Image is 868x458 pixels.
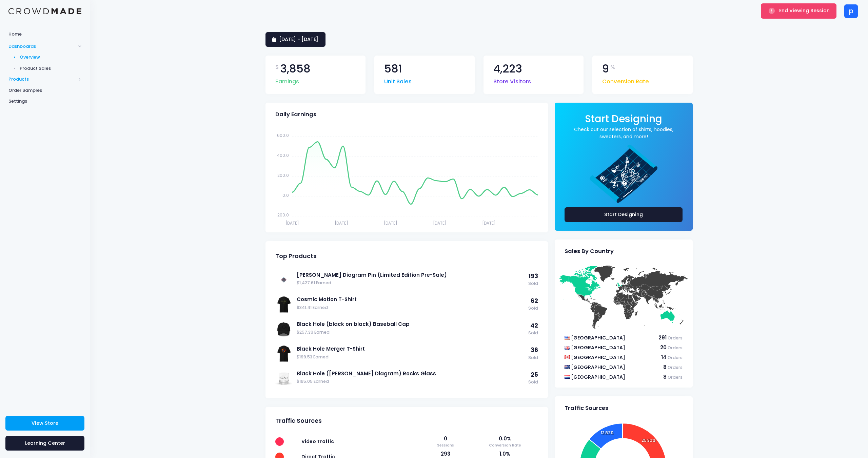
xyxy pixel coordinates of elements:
[384,74,412,86] span: Unit Sales
[493,63,522,75] span: 4,223
[528,305,538,312] span: Sold
[663,363,667,371] span: 8
[8,43,76,50] span: Dashboards
[610,63,615,71] span: %
[660,344,667,351] span: 20
[426,435,465,442] span: 0
[585,118,662,124] a: Start Designing
[297,329,525,336] span: $257.39 Earned
[275,253,317,260] span: Top Products
[5,436,84,451] a: Learning Center
[426,442,465,448] span: Sessions
[297,305,525,311] span: $341.41 Earned
[8,31,81,38] span: Home
[482,220,496,226] tspan: [DATE]
[528,280,538,287] span: Sold
[384,63,402,75] span: 581
[280,63,311,75] span: 3,858
[277,172,289,178] tspan: 200.0
[528,379,538,386] span: Sold
[297,280,525,286] span: $1,427.61 Earned
[779,7,830,14] span: End Viewing Session
[297,370,525,377] a: Black Hole ([PERSON_NAME] Diagram) Rocks Glass
[334,220,348,226] tspan: [DATE]
[531,371,538,379] span: 25
[8,8,81,15] img: Logo
[297,378,525,385] span: $165.05 Earned
[426,450,465,458] span: 293
[277,152,289,158] tspan: 400.0
[383,220,397,226] tspan: [DATE]
[275,74,299,86] span: Earnings
[472,435,538,442] span: 0.0%
[658,334,667,341] span: 291
[297,320,525,328] a: Black Hole (black on black) Baseball Cap
[433,220,447,226] tspan: [DATE]
[565,405,608,412] span: Traffic Sources
[663,373,667,380] span: 8
[571,364,625,371] span: [GEOGRAPHIC_DATA]
[585,112,662,126] span: Start Designing
[668,335,683,341] span: Orders
[472,450,538,458] span: 1.0%
[668,365,683,370] span: Orders
[277,132,289,138] tspan: 600.0
[565,126,683,140] a: Check out our selection of shirts, hoodies, sweaters, and more!
[668,374,683,380] span: Orders
[530,321,538,330] span: 42
[275,417,322,424] span: Traffic Sources
[275,63,279,71] span: $
[279,36,318,43] span: [DATE] - [DATE]
[668,345,683,351] span: Orders
[275,212,289,218] tspan: -200.0
[297,345,525,353] a: Black Hole Merger T-Shirt
[265,32,325,47] a: [DATE] - [DATE]
[531,297,538,305] span: 62
[282,192,289,198] tspan: 0.0
[571,344,625,351] span: [GEOGRAPHIC_DATA]
[5,416,84,431] a: View Store
[493,74,531,86] span: Store Visitors
[25,440,65,446] span: Learning Center
[297,296,525,303] a: Cosmic Motion T-Shirt
[301,438,334,445] span: Video Traffic
[8,98,81,105] span: Settings
[661,354,667,361] span: 14
[32,420,58,426] span: View Store
[529,272,538,280] span: 193
[528,330,538,336] span: Sold
[297,354,525,360] span: $199.53 Earned
[668,355,683,360] span: Orders
[571,374,625,380] span: [GEOGRAPHIC_DATA]
[602,74,649,86] span: Conversion Rate
[844,4,858,18] div: p
[565,207,683,222] a: Start Designing
[565,248,614,255] span: Sales By Country
[571,334,625,341] span: [GEOGRAPHIC_DATA]
[20,65,82,72] span: Product Sales
[602,63,609,75] span: 9
[297,271,525,279] a: [PERSON_NAME] Diagram Pin (Limited Edition Pre-Sale)
[531,346,538,354] span: 36
[8,87,81,94] span: Order Samples
[8,76,76,83] span: Products
[20,54,82,61] span: Overview
[285,220,299,226] tspan: [DATE]
[571,354,625,361] span: [GEOGRAPHIC_DATA]
[761,3,836,18] button: End Viewing Session
[528,355,538,361] span: Sold
[472,442,538,448] span: Conversion Rate
[275,111,316,118] span: Daily Earnings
